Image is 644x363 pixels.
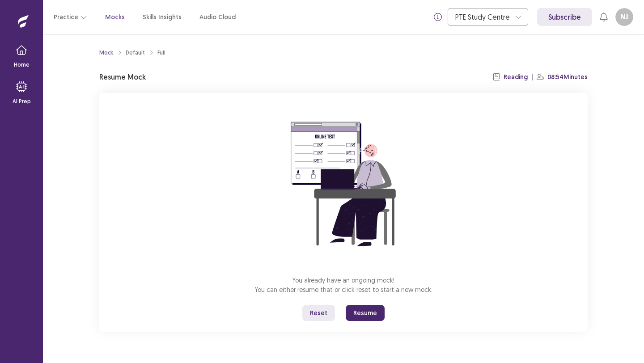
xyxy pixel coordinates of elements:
[455,8,511,25] div: PTE Study Centre
[54,9,87,25] button: Practice
[537,8,592,26] a: Subscribe
[157,49,165,57] div: Full
[126,49,145,57] div: Default
[430,9,446,25] button: info
[99,49,165,57] nav: breadcrumb
[99,72,146,82] p: Resume Mock
[346,305,385,321] button: Resume
[263,104,424,265] img: attend-mock
[504,72,528,82] p: Reading
[99,49,113,57] a: Mock
[547,72,588,82] p: 08:54 Minutes
[255,275,432,294] p: You already have an ongoing mock! You can either resume that or click reset to start a new mock.
[13,97,31,106] p: AI Prep
[199,13,236,22] a: Audio Cloud
[14,61,30,69] p: Home
[302,305,335,321] button: Reset
[531,72,533,82] p: |
[615,8,633,26] button: NJ
[143,13,182,22] a: Skills Insights
[105,13,125,22] a: Mocks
